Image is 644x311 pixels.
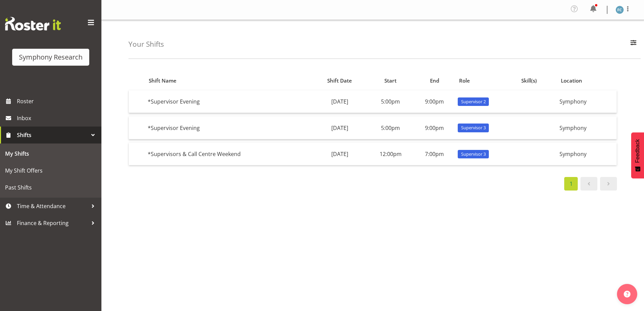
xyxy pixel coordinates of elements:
td: [DATE] [312,116,367,139]
button: Feedback - Show survey [631,132,644,178]
span: Shifts [17,130,88,140]
a: My Shifts [2,145,100,162]
span: Inbox [17,113,98,123]
td: 5:00pm [367,90,414,113]
td: Symphony [557,90,617,113]
span: Supervisor 3 [461,125,486,131]
td: *Supervisor Evening [145,90,312,113]
td: 7:00pm [414,143,455,165]
span: My Shifts [5,149,96,159]
td: [DATE] [312,90,367,113]
img: fisi-cook-lagatule1979.jpg [616,6,624,14]
span: Feedback [635,139,641,163]
td: Symphony [557,116,617,139]
a: My Shift Offers [2,162,100,179]
span: Time & Attendance [17,201,88,211]
td: *Supervisor Evening [145,116,312,139]
div: Shift Name [149,77,308,85]
img: help-xxl-2.png [624,291,630,297]
span: Supervisor 2 [461,98,486,105]
div: Symphony Research [19,52,82,62]
span: Roster [17,96,98,106]
td: 9:00pm [414,116,455,139]
img: Rosterit website logo [5,17,61,30]
a: Past Shifts [2,179,100,196]
button: Filter Employees [626,37,641,52]
span: Supervisor 3 [461,151,486,157]
div: Skill(s) [521,77,553,85]
td: 12:00pm [367,143,414,165]
td: *Supervisors & Call Centre Weekend [145,143,312,165]
span: My Shift Offers [5,165,96,176]
div: Start [371,77,410,85]
span: Finance & Reporting [17,218,88,228]
div: End [418,77,451,85]
td: Symphony [557,143,617,165]
td: [DATE] [312,143,367,165]
h4: Your Shifts [128,40,164,48]
div: Shift Date [316,77,363,85]
td: 5:00pm [367,116,414,139]
span: Past Shifts [5,182,96,193]
div: Role [459,77,514,85]
div: Location [561,77,613,85]
td: 9:00pm [414,90,455,113]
